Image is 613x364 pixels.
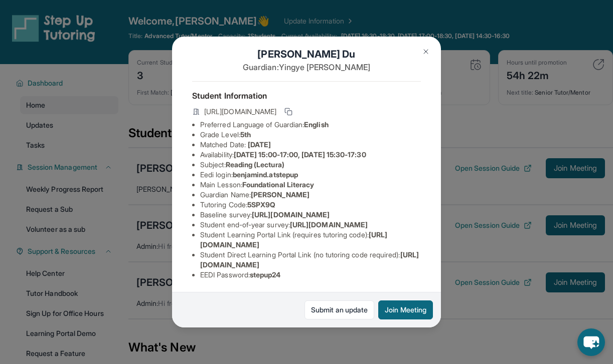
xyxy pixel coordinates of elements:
span: 5th [240,130,251,139]
button: chat-button [577,328,605,356]
span: 5SPX9Q [247,200,275,209]
li: Availability: [200,150,421,160]
span: Reading (Lectura) [226,160,284,169]
span: [URL][DOMAIN_NAME] [204,107,276,117]
li: Student Direct Learning Portal Link (no tutoring code required) : [200,250,421,270]
li: Eedi login : [200,170,421,180]
li: Subject : [200,160,421,170]
li: Preferred Language of Guardian: [200,120,421,130]
span: Foundational Literacy [242,180,314,189]
span: [PERSON_NAME] [251,190,310,199]
li: Main Lesson : [200,180,421,190]
li: Tutoring Code : [200,200,421,210]
li: Baseline survey : [200,210,421,220]
li: Matched Date: [200,140,421,150]
button: Copy link [282,106,294,118]
span: [DATE] 15:00-17:00, [DATE] 15:30-17:30 [234,150,366,159]
span: English [304,120,329,129]
span: [URL][DOMAIN_NAME] [252,210,330,219]
span: [URL][DOMAIN_NAME] [290,220,368,229]
li: Student end-of-year survey : [200,220,421,230]
img: Close Icon [422,48,430,56]
span: benjamind.atstepup [233,170,298,179]
button: Join Meeting [378,300,433,319]
h4: Student Information [192,90,421,102]
li: Grade Level: [200,130,421,140]
li: Student Learning Portal Link (requires tutoring code) : [200,230,421,250]
li: Guardian Name : [200,190,421,200]
a: Submit an update [304,300,374,319]
li: EEDI Password : [200,270,421,280]
span: stepup24 [250,270,281,279]
span: [DATE] [248,140,271,149]
p: Guardian: Yingye [PERSON_NAME] [192,61,421,73]
h1: [PERSON_NAME] Du [192,47,421,61]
